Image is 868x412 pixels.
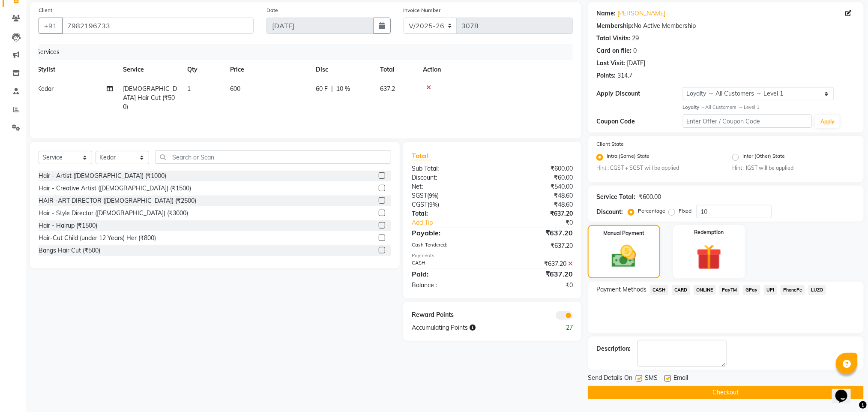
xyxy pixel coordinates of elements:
label: Fixed [679,207,691,215]
div: CASH [405,259,492,268]
div: Points: [596,71,616,80]
div: Bangs Hair Cut (₹500) [39,246,100,255]
div: Net: [405,182,492,191]
span: CASH [650,285,668,295]
div: Hair - Creative Artist ([DEMOGRAPHIC_DATA]) (₹1500) [39,184,191,193]
button: Checkout [588,386,864,399]
div: ₹60.00 [492,173,579,182]
th: Total [375,60,418,79]
span: Payment Methods [596,285,647,294]
div: Apply Discount [596,89,682,98]
th: Action [418,60,566,79]
label: Redemption [694,229,724,236]
span: Email [673,373,688,384]
div: 27 [536,323,580,332]
div: ₹600.00 [639,192,661,201]
img: _gift.svg [688,241,730,273]
span: LUZO [808,285,826,295]
label: Date [266,6,278,14]
span: UPI [764,285,777,295]
div: ₹600.00 [492,164,579,173]
span: 10 % [336,84,350,93]
span: Send Details On [588,373,632,384]
span: Total [412,151,431,160]
div: ₹48.60 [492,200,579,209]
div: ( ) [405,200,492,209]
div: 314.7 [617,71,632,80]
div: 29 [632,34,639,43]
div: Coupon Code [596,117,682,126]
div: Hair-Cut Child (under 12 Years) Her (₹800) [39,234,156,243]
div: Hair - Hairup (₹1500) [39,221,97,230]
div: Membership: [596,21,634,30]
div: Discount: [596,208,623,217]
a: [PERSON_NAME] [617,9,665,18]
label: Inter (Other) State [742,152,785,162]
div: Balance : [405,281,492,290]
th: Qty [182,60,225,79]
small: Hint : CGST + SGST will be applied [596,164,719,172]
span: ONLINE [694,285,716,295]
button: +91 [39,18,63,34]
iframe: chat widget [832,378,859,403]
div: ₹0 [492,281,579,290]
a: Add Tip [405,218,507,227]
div: Accumulating Points [405,323,536,332]
input: Enter Offer / Coupon Code [683,114,812,128]
div: HAIR -ART DIRECTOR ([DEMOGRAPHIC_DATA]) (₹2500) [39,196,196,205]
span: PayTM [719,285,740,295]
div: Description: [596,344,631,353]
span: 1 [187,85,191,93]
div: [DATE] [627,59,645,68]
div: Cash Tendered: [405,241,492,250]
input: Search by Name/Mobile/Email/Code [62,18,254,34]
div: ( ) [405,191,492,200]
div: Services [33,44,573,60]
label: Percentage [638,207,665,215]
span: CARD [672,285,690,295]
th: Service [118,60,182,79]
span: Kedar [37,85,54,93]
div: ₹637.20 [492,241,579,250]
div: ₹540.00 [492,182,579,191]
input: Search or Scan [156,150,391,164]
div: Reward Points [405,310,492,320]
span: 9% [429,192,437,199]
th: Price [225,60,311,79]
small: Hint : IGST will be applied [732,164,855,172]
span: PhonePe [781,285,805,295]
img: _cash.svg [604,242,644,271]
div: Hair - Style Director ([DEMOGRAPHIC_DATA]) (₹3000) [39,209,188,218]
span: | [331,84,333,93]
div: ₹0 [507,218,579,227]
th: Stylist [32,60,118,79]
th: Disc [311,60,375,79]
strong: Loyalty → [683,104,706,110]
div: ₹637.20 [492,259,579,268]
div: Payments [412,252,573,259]
label: Client [39,6,52,14]
div: No Active Membership [596,21,855,30]
div: Payable: [405,228,492,238]
div: Paid: [405,269,492,279]
span: 60 F [316,84,328,93]
label: Invoice Number [404,6,441,14]
span: SMS [645,373,658,384]
span: 637.2 [380,85,395,93]
div: Last Visit: [596,59,625,68]
span: CGST [412,201,428,208]
div: Hair - Artist ([DEMOGRAPHIC_DATA]) (₹1000) [39,171,166,180]
div: ₹48.60 [492,191,579,200]
label: Intra (Same) State [607,152,650,162]
div: Total Visits: [596,34,630,43]
div: ₹637.20 [492,228,579,238]
label: Manual Payment [604,229,645,237]
div: Service Total: [596,192,635,201]
div: Card on file: [596,46,632,55]
div: Name: [596,9,616,18]
span: GPay [743,285,760,295]
span: [DEMOGRAPHIC_DATA] Hair Cut (₹500) [123,85,177,111]
div: ₹637.20 [492,209,579,218]
div: Discount: [405,173,492,182]
span: 9% [429,201,437,208]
